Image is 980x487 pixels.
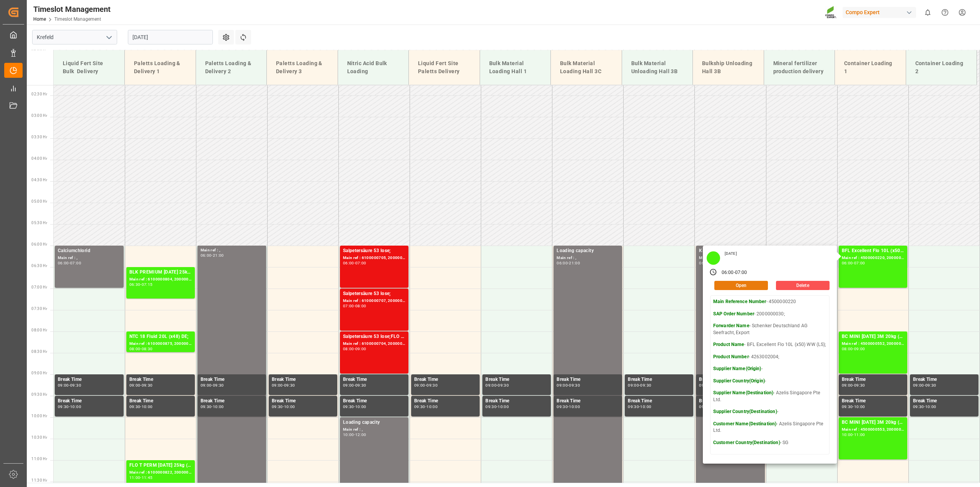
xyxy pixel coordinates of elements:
div: Bulk Material Loading Hall 3C [557,56,616,79]
button: Open [714,281,768,290]
div: 09:00 [58,384,69,387]
div: Nitric Acid Bulk Loading [344,56,403,79]
div: Break Time [129,376,192,384]
div: FLO T PERM [DATE] 25kg (x40) INT; [129,462,192,469]
div: Main ref : 4500000553, 2000000076; [842,426,904,433]
strong: Customer Country(Destination) [713,440,780,445]
div: 07:00 [70,261,81,265]
div: 06:00 [722,269,734,276]
div: - [853,384,854,387]
div: 10:00 [284,405,295,408]
div: Break Time [628,376,690,384]
span: 03:30 Hr [31,135,47,139]
div: 09:30 [201,405,212,408]
span: 08:00 Hr [31,328,47,332]
div: 06:00 [201,254,212,257]
div: 09:00 [129,384,140,387]
div: 11:00 [129,476,140,479]
div: Break Time [842,376,904,384]
div: 09:30 [426,384,438,387]
div: Break Time [272,376,334,384]
div: Main ref : , [557,255,619,261]
div: 10:00 [213,405,224,408]
p: - SG [713,439,826,446]
div: 09:30 [854,384,865,387]
input: Type to search/select [32,30,117,44]
div: - [69,405,70,408]
div: BLK PREMIUM [DATE] 25kg(x40)D,EN,PL,FNL;FLO T PERM [DATE] 25kg (x40) INT;BLK PREMIUM [DATE] 50kg(... [129,269,192,276]
div: Kaliumsulfat lose (SOP, #77252); [699,247,761,255]
div: Break Time [58,397,121,405]
div: 21:00 [213,254,224,257]
div: 07:15 [142,283,153,286]
strong: Product Name [713,342,745,347]
span: 11:30 Hr [31,478,47,482]
div: 10:00 [498,405,509,408]
div: 11:00 [854,433,865,436]
div: 09:30 [129,405,140,408]
div: - [924,384,925,387]
div: 07:00 [854,261,865,265]
div: 10:00 [142,405,153,408]
div: Break Time [699,376,761,384]
div: 09:00 [699,384,710,387]
div: 09:30 [142,384,153,387]
div: - [69,384,70,387]
div: 09:30 [414,405,425,408]
span: 10:30 Hr [31,435,47,439]
button: show 0 new notifications [919,4,936,21]
div: Break Time [699,397,761,405]
span: 03:00 Hr [31,113,47,118]
div: 11:45 [142,476,153,479]
div: Break Time [58,376,121,384]
div: - [853,433,854,436]
div: Main ref : 6100000875, 2000000345; [129,341,192,347]
div: - [211,405,212,408]
div: Paletts Loading & Delivery 3 [273,56,332,79]
div: - [425,384,426,387]
div: - [354,433,355,436]
div: Compo Expert [843,7,916,18]
div: [DATE] [722,251,740,256]
div: 09:00 [414,384,425,387]
div: - [211,384,212,387]
div: Break Time [414,376,477,384]
div: 09:30 [70,384,81,387]
div: - [354,261,355,265]
div: 09:30 [913,405,924,408]
div: Bulk Material Loading Hall 1 [486,56,545,79]
strong: Supplier Country(Destination) [713,409,777,414]
div: BC MINI [DATE] 3M 20kg (x48) BR MTO; [842,419,904,426]
span: 04:00 Hr [31,156,47,161]
div: Timeslot Management [33,3,111,15]
div: 09:00 [355,347,366,351]
div: Liquid Fert Site Bulk Delivery [60,56,118,79]
p: - Schenker Deutschland AG Seefracht, Export [713,323,826,336]
div: 06:00 [58,261,69,265]
div: - [639,405,640,408]
span: 06:00 Hr [31,242,47,246]
div: 09:30 [557,405,568,408]
div: 09:30 [284,384,295,387]
div: - [853,347,854,351]
div: BC MINI [DATE] 3M 20kg (x48) BR MTO; [842,333,904,341]
div: 10:00 [70,405,81,408]
div: 07:00 [735,269,747,276]
div: Mineral fertilizer production delivery [770,56,829,79]
div: 09:00 [272,384,283,387]
div: Break Time [842,397,904,405]
div: 09:00 [485,384,497,387]
div: 06:00 [343,261,354,265]
div: Main ref : , [58,255,121,261]
div: 09:30 [699,405,710,408]
div: - [354,384,355,387]
div: Main ref : , [201,247,263,254]
span: 08:30 Hr [31,349,47,354]
div: Break Time [201,376,263,384]
div: 09:00 [343,384,354,387]
div: 10:00 [569,405,580,408]
span: 05:30 Hr [31,221,47,225]
div: NTC 18 Fluid 20L (x48) DE; [129,333,192,341]
div: 09:30 [842,405,853,408]
div: Break Time [485,397,548,405]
